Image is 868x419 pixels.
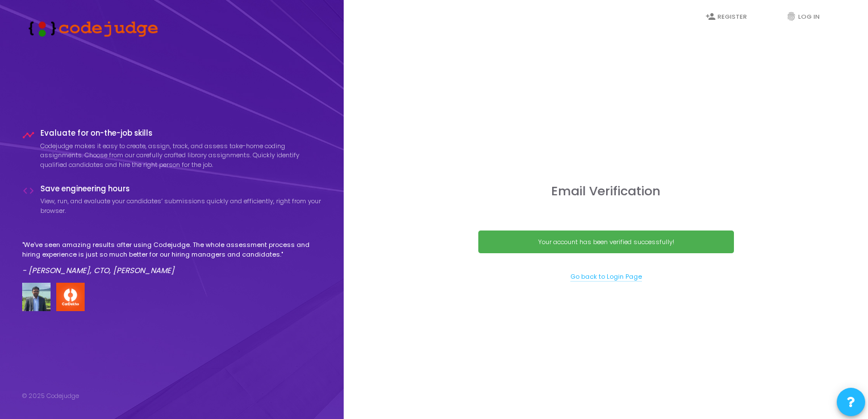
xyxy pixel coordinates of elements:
[40,129,322,138] h4: Evaluate for on-the-job skills
[22,283,51,311] img: user image
[706,11,716,22] i: person_add
[40,185,322,194] h4: Save engineering hours
[22,391,79,401] div: © 2025 Codejudge
[22,185,35,197] i: code
[491,237,721,247] div: Your account has been verified successfully!
[22,129,35,141] i: timeline
[40,196,322,215] p: View, run, and evaluate your candidates’ submissions quickly and efficiently, right from your bro...
[570,272,642,282] a: Go back to Login Page
[694,3,762,30] a: person_addRegister
[22,265,174,276] em: - [PERSON_NAME], CTO, [PERSON_NAME]
[56,283,85,311] img: company-logo
[786,11,796,22] i: fingerprint
[40,141,322,170] p: Codejudge makes it easy to create, assign, track, and assess take-home coding assignments. Choose...
[22,240,322,259] p: "We've seen amazing results after using Codejudge. The whole assessment process and hiring experi...
[478,184,734,199] h3: Email Verification
[775,3,843,30] a: fingerprintLog In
